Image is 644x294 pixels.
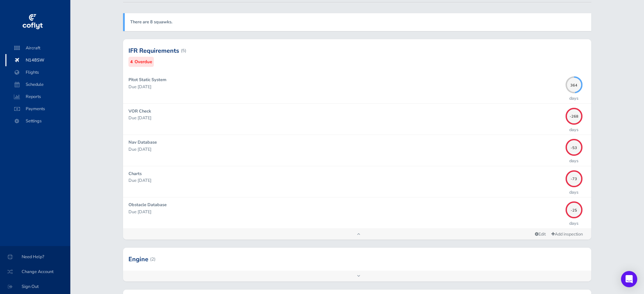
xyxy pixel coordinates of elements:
strong: Obstacle Database [128,202,167,208]
div: Open Intercom Messenger [621,271,637,287]
p: days [569,126,578,133]
span: Payments [12,103,64,115]
a: Edit [532,230,548,239]
strong: Pitot Static System [128,77,166,83]
p: days [569,189,578,196]
a: VOR Check Due [DATE] -268days [123,104,591,134]
a: There are 8 squawks. [130,19,172,25]
p: Due [DATE] [128,83,562,90]
a: Charts Due [DATE] -73days [123,166,591,197]
a: Obstacle Database Due [DATE] -25days [123,197,591,228]
strong: Charts [128,171,142,177]
span: N148SW [12,54,64,66]
span: Need Help? [8,251,62,263]
span: Flights [12,66,64,78]
span: Schedule [12,78,64,91]
span: -25 [566,207,582,211]
strong: Nav Database [128,139,157,145]
span: Change Account [8,266,62,278]
p: days [569,157,578,164]
img: coflyt logo [21,12,44,32]
strong: VOR Check [128,108,151,114]
p: days [569,95,578,102]
span: Reports [12,91,64,103]
span: 364 [566,82,582,86]
span: Sign Out [8,280,62,293]
span: Edit [535,231,546,237]
a: Add inspection [548,229,586,239]
a: Pitot Static System Due [DATE] 364days [123,72,591,103]
span: -268 [566,114,582,117]
p: days [569,220,578,227]
p: Due [DATE] [128,146,562,153]
small: Overdue [135,58,152,66]
span: Settings [12,115,64,127]
span: -73 [566,176,582,180]
span: Aircraft [12,42,64,54]
p: Due [DATE] [128,115,562,121]
span: -53 [566,145,582,148]
a: Nav Database Due [DATE] -53days [123,135,591,166]
p: Due [DATE] [128,209,562,215]
p: Due [DATE] [128,177,562,184]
